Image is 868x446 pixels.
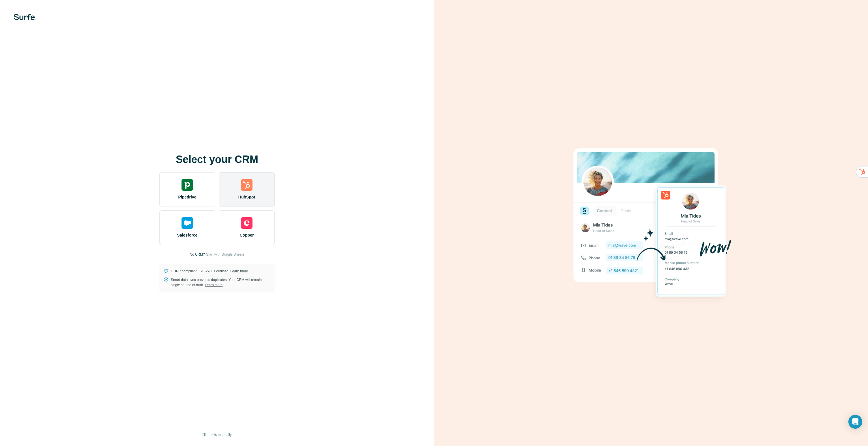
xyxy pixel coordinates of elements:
h1: Select your CRM [159,154,275,165]
img: hubspot's logo [241,179,252,191]
p: Smart data sync prevents duplicates. Your CRM will remain the single source of truth. [171,277,270,288]
button: Start with Google Sheets [206,252,244,257]
img: HUBSPOT image [570,139,732,307]
span: HubSpot [238,194,255,200]
a: Learn more [205,283,222,287]
div: Open Intercom Messenger [848,415,862,429]
a: Learn more [230,269,248,273]
img: salesforce's logo [182,217,193,229]
p: GDPR compliant. ISO-27001 certified. [171,269,248,274]
img: copper's logo [241,217,252,229]
button: I’ll do this manually [198,430,235,439]
img: Surfe's logo [14,14,35,20]
span: Pipedrive [178,194,196,200]
img: pipedrive's logo [182,179,193,191]
span: Copper [240,232,254,238]
span: I’ll do this manually [202,432,231,437]
p: No CRM? [190,252,205,257]
span: Salesforce [177,232,198,238]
